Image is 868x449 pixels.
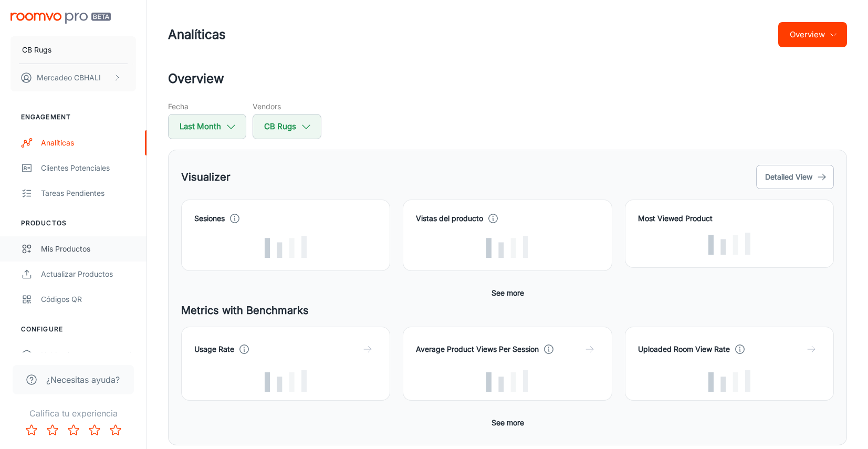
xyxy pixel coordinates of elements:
[37,72,101,83] p: Mercadeo CBHALI
[11,13,111,24] img: Roomvo PRO Beta
[42,420,63,441] button: Rate 2 star
[168,114,246,139] button: Last Month
[41,243,136,255] div: Mis productos
[168,69,847,88] h2: Overview
[8,407,138,420] p: Califica tu experiencia
[638,213,821,224] h4: Most Viewed Product
[41,349,128,361] div: Habitaciones
[11,36,136,64] button: CB Rugs
[105,420,126,441] button: Rate 5 star
[416,213,483,224] h4: Vistas del producto
[265,370,307,392] img: Loading
[265,236,307,258] img: Loading
[181,302,834,318] h5: Metrics with Benchmarks
[41,187,136,199] div: Tareas pendientes
[41,294,136,305] div: Códigos QR
[708,370,750,392] img: Loading
[487,284,528,302] button: See more
[194,213,225,224] h4: Sesiones
[41,268,136,280] div: Actualizar productos
[63,420,84,441] button: Rate 3 star
[11,64,136,91] button: Mercadeo CBHALI
[638,343,730,355] h4: Uploaded Room View Rate
[168,25,226,44] h1: Analíticas
[708,233,750,255] img: Loading
[46,373,120,386] span: ¿Necesitas ayuda?
[416,343,539,355] h4: Average Product Views Per Session
[21,420,42,441] button: Rate 1 star
[486,236,528,258] img: Loading
[487,413,528,432] button: See more
[84,420,105,441] button: Rate 4 star
[22,44,51,56] p: CB Rugs
[253,101,321,112] h5: Vendors
[253,114,321,139] button: CB Rugs
[168,101,246,112] h5: Fecha
[778,22,847,47] button: Overview
[756,165,834,189] button: Detailed View
[194,343,234,355] h4: Usage Rate
[41,137,136,149] div: Analíticas
[181,169,231,185] h5: Visualizer
[486,370,528,392] img: Loading
[41,162,136,174] div: Clientes potenciales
